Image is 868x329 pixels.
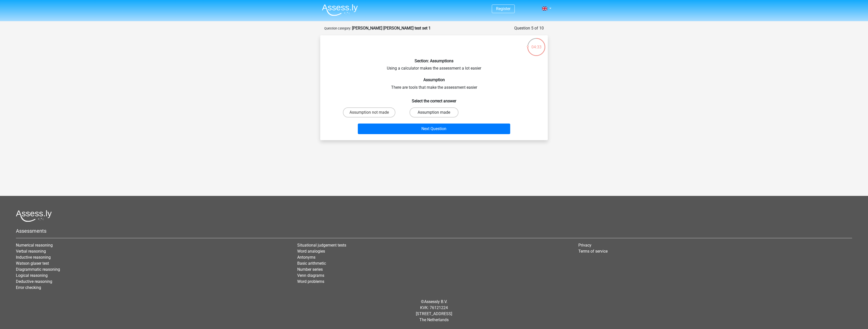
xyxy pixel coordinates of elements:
a: Number series [297,267,323,272]
small: Question category: [324,26,351,30]
a: Basic arithmetic [297,261,326,266]
img: Assessly [322,4,358,16]
strong: [PERSON_NAME] [PERSON_NAME] test set 1 [352,26,431,31]
div: Question 5 of 10 [514,25,544,31]
div: © KVK: 76121224 [STREET_ADDRESS] The Netherlands [12,295,856,327]
button: Next Question [358,124,510,134]
h6: Assumption [328,77,540,82]
a: Privacy [578,243,591,248]
a: Assessly B.V. [424,299,447,304]
label: Assumption not made [343,107,395,117]
label: Assumption made [410,107,458,117]
a: Deductive reasoning [16,279,52,284]
a: Inductive reasoning [16,255,51,260]
a: Logical reasoning [16,273,48,278]
h5: Assessments [16,228,852,234]
a: Verbal reasoning [16,249,46,254]
a: Diagrammatic reasoning [16,267,60,272]
div: 04:33 [527,38,546,50]
h6: Select the correct answer [328,95,540,103]
a: Antonyms [297,255,315,260]
h6: Section: Assumptions [328,58,540,63]
a: Venn diagrams [297,273,324,278]
a: Watson glaser test [16,261,49,266]
a: Situational judgement tests [297,243,346,248]
img: Assessly logo [16,210,52,222]
a: Register [496,6,510,11]
div: Using a calculator makes the assessment a lot easier There are tools that make the assessment easier [322,39,546,136]
a: Numerical reasoning [16,243,53,248]
a: Error checking [16,285,41,290]
a: Word analogies [297,249,325,254]
a: Terms of service [578,249,608,254]
a: Word problems [297,279,324,284]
